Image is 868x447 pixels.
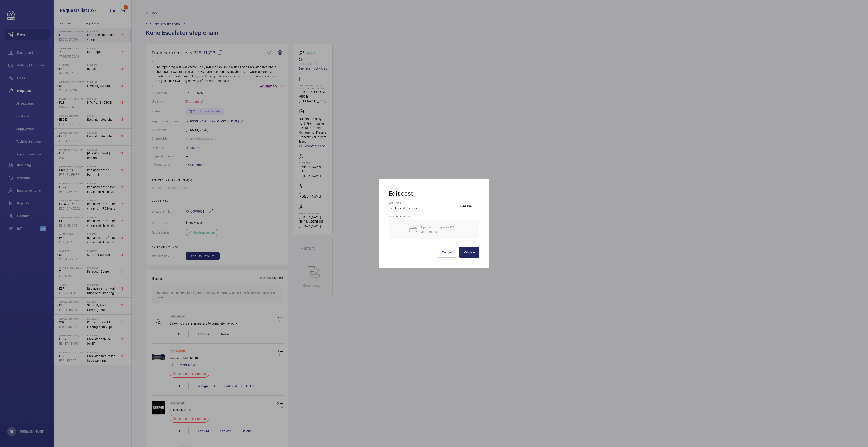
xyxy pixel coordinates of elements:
span: escalator step chain [389,206,417,210]
p: Upload or drag your PDF documents [421,225,460,234]
div: $ [460,204,462,208]
h2: Edit cost [389,189,479,198]
button: Validate [459,247,479,258]
h3: Add supplier quote [389,215,479,220]
input: -- [462,202,478,210]
button: Cancel [437,247,457,258]
h3: Cost by unit [389,201,422,206]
